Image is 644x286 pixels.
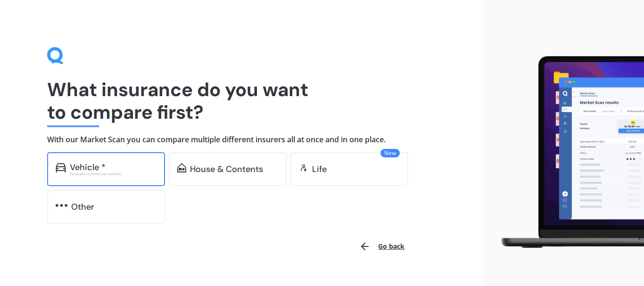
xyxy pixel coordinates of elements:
[177,163,186,172] img: home-and-contents.b802091223b8502ef2dd.svg
[70,172,157,176] div: Excludes commercial vehicles
[299,163,308,172] img: life.f720d6a2d7cdcd3ad642.svg
[190,164,263,174] div: House & Contents
[70,163,106,172] div: Vehicle *
[56,163,66,172] img: car.f15378c7a67c060ca3f3.svg
[47,78,436,123] h1: What insurance do you want to compare first?
[380,149,400,157] span: New
[71,202,94,212] div: Other
[47,135,436,145] h4: With our Market Scan you can compare multiple different insurers all at once and in one place.
[354,235,410,258] button: Go back
[56,201,67,210] img: other.81dba5aafe580aa69f38.svg
[312,164,327,174] div: Life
